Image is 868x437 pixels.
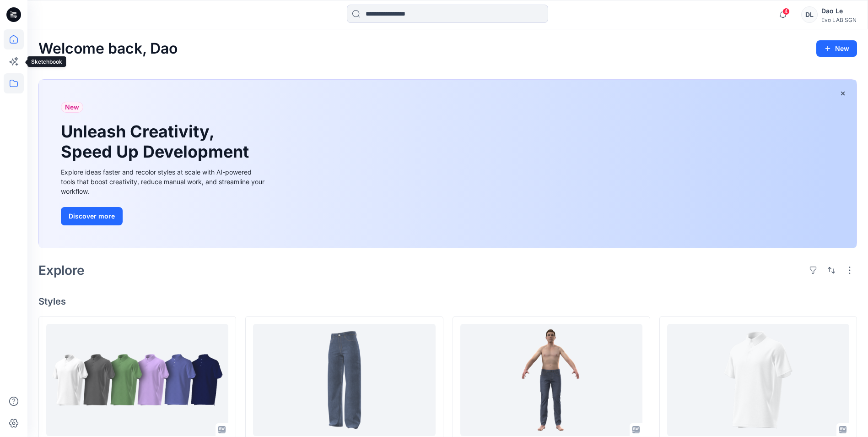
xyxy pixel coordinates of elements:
[667,324,849,436] a: Polo shirt_002
[38,40,178,57] h2: Welcome back, Dao
[61,207,123,225] button: Discover more
[61,122,253,161] h1: Unleash Creativity, Speed Up Development
[38,296,857,307] h4: Styles
[61,207,267,225] a: Discover more
[46,324,228,436] a: Polo shirt_11Sep2025
[253,324,435,436] a: 0X0-F01-0557SX-2096 ASH FIX
[801,6,818,23] div: DL
[38,263,85,278] h2: Explore
[816,40,857,57] button: New
[782,8,790,15] span: 4
[460,324,642,436] a: 0X0-M01-0068-FIT-JUL-2025
[821,5,857,16] div: Dao Le
[65,102,79,113] span: New
[61,167,267,196] div: Explore ideas faster and recolor styles at scale with AI-powered tools that boost creativity, red...
[821,16,857,23] div: Evo LAB SGN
